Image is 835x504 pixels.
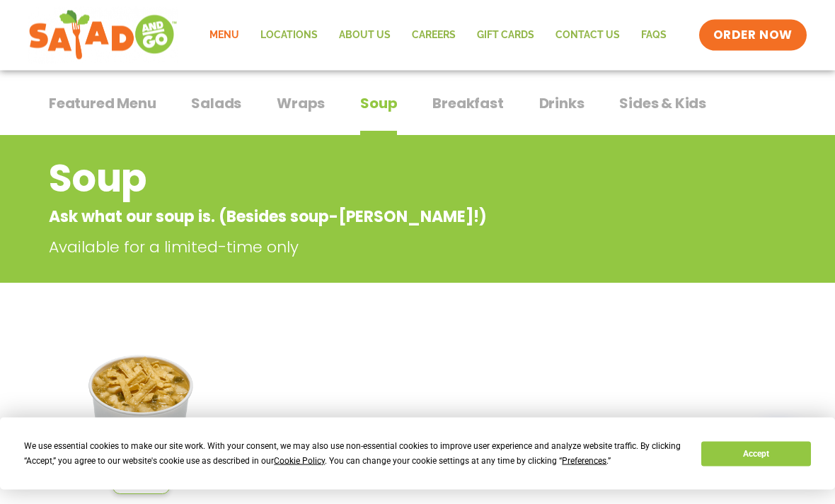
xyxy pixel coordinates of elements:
[539,93,584,115] span: Drinks
[466,19,545,52] a: GIFT CARDS
[545,19,630,52] a: Contact Us
[49,151,672,208] h2: Soup
[199,19,250,52] a: Menu
[432,93,503,115] span: Breakfast
[562,456,606,466] span: Preferences
[630,19,677,52] a: FAQs
[699,20,807,51] a: ORDER NOW
[274,456,325,466] span: Cookie Policy
[49,93,156,115] span: Featured Menu
[401,19,466,52] a: Careers
[277,93,325,115] span: Wraps
[328,19,401,52] a: About Us
[49,88,786,136] div: Tabbed content
[199,19,677,52] nav: Menu
[49,206,672,229] p: Ask what our soup is. (Besides soup-[PERSON_NAME]!)
[713,27,793,44] span: ORDER NOW
[24,439,684,469] div: We use essential cookies to make our site work. With your consent, we may also use non-essential ...
[191,93,241,115] span: Salads
[360,93,397,115] span: Soup
[701,442,810,467] button: Accept
[250,19,328,52] a: Locations
[49,236,679,259] p: Available for a limited-time only
[619,93,706,115] span: Sides & Kids
[59,332,223,495] img: Product photo for Green Enchilada Chili
[28,7,178,64] img: new-SAG-logo-768×292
